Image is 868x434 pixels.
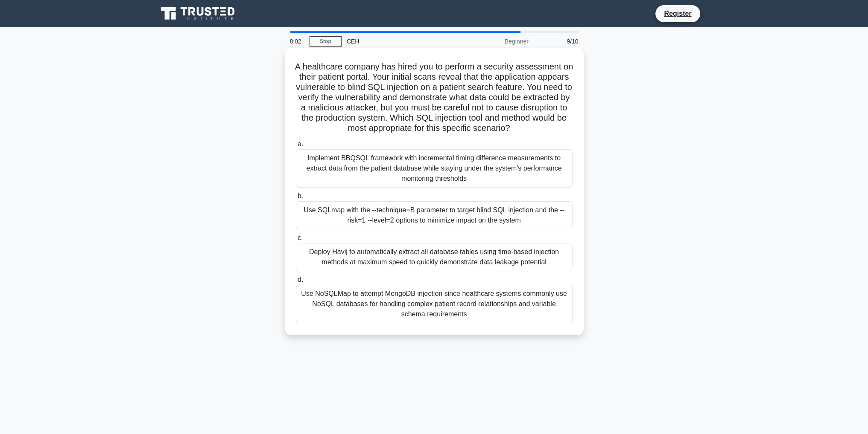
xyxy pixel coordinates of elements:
div: 9/10 [534,33,584,50]
h5: A healthcare company has hired you to perform a security assessment on their patient portal. Your... [295,61,573,134]
div: Use NoSQLMap to attempt MongoDB injection since healthcare systems commonly use NoSQL databases f... [296,285,573,323]
a: Stop [310,36,342,47]
a: Register [659,8,696,19]
div: 8:02 [285,33,310,50]
div: Deploy Havij to automatically extract all database tables using time-based injection methods at m... [296,243,573,271]
div: Implement BBQSQL framework with incremental timing difference measurements to extract data from t... [296,149,573,188]
div: Use SQLmap with the --technique=B parameter to target blind SQL injection and the --risk=1 --leve... [296,201,573,229]
span: c. [298,234,303,241]
span: b. [298,192,303,200]
div: CEH [342,33,459,50]
span: a. [298,140,303,148]
span: d. [298,276,303,283]
div: Beginner [459,33,534,50]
